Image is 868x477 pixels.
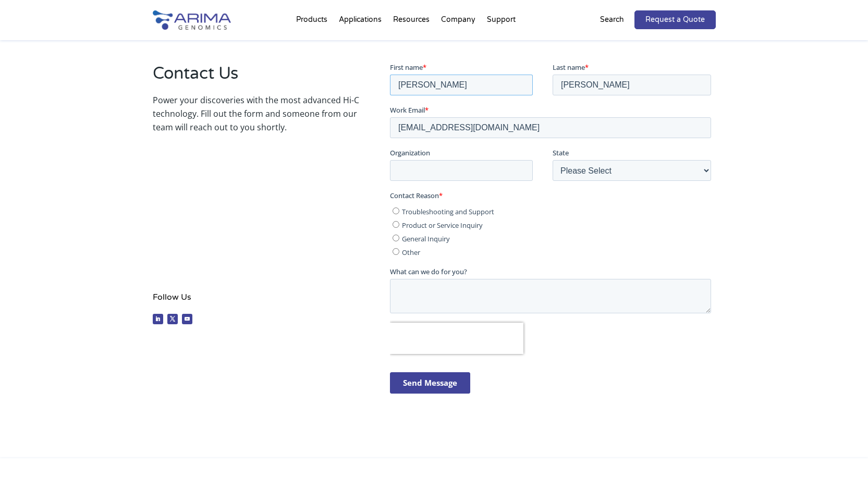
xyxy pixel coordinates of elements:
[153,290,359,312] h4: Follow Us
[182,314,192,324] a: Follow on Youtube
[634,10,716,29] a: Request a Quote
[153,93,359,134] p: Power your discoveries with the most advanced Hi-C technology. Fill out the form and someone from...
[167,314,178,324] a: Follow on X
[600,13,624,27] p: Search
[153,314,163,324] a: Follow on LinkedIn
[153,10,231,30] img: Arima-Genomics-logo
[390,62,715,402] iframe: Form 1
[153,62,359,93] h2: Contact Us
